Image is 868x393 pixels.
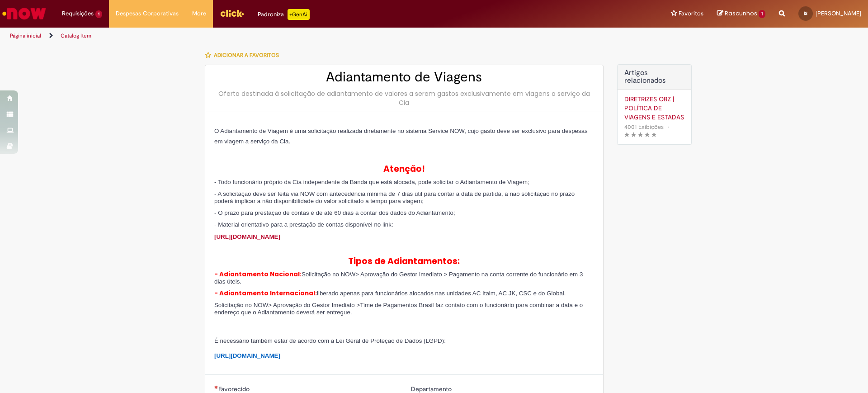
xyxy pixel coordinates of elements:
span: Rascunhos [725,9,757,18]
span: - Todo funcionário próprio da Cia independente da Banda que está alocada, pode solicitar o Adiant... [214,179,529,185]
ul: Trilhas de página [7,28,572,44]
span: Favoritos [679,9,703,18]
span: 1 [759,10,765,18]
span: Adicionar a Favoritos [214,52,279,59]
div: Padroniza [258,9,310,20]
span: Requisições [62,9,94,18]
span: Tipos de Adiantamentos: [348,255,460,267]
span: • [665,121,671,133]
span: liberado apenas para funcionários alocados nas unidades AC Itaim, AC JK, CSC e do Global. [317,290,566,297]
span: Solicitação no NOW> Aprovação do Gestor Imediato > Pagamento na conta corrente do funcionário em ... [214,271,583,285]
div: Oferta destinada à solicitação de adiantamento de valores a serem gastos exclusivamente em viagen... [214,89,594,107]
a: Página inicial [10,32,41,39]
span: - Adiantamento Nacional: [214,270,302,279]
a: DIRETRIZES OBZ | POLÍTICA DE VIAGENS E ESTADAS [624,95,684,122]
span: IS [804,10,807,16]
span: Necessários - Favorecido [218,385,251,393]
span: - A solicitação deve ser feita via NOW com antecedência mínima de 7 dias útil para contar a data ... [214,190,575,204]
span: [URL][DOMAIN_NAME] [214,352,280,359]
span: 1 [95,10,102,18]
span: Atenção! [383,163,425,175]
span: - Material orientativo para a prestação de contas disponível no link: [214,221,393,228]
span: Necessários [214,385,218,389]
span: - O prazo para prestação de contas é de até 60 dias a contar dos dados do Adiantamento; [214,209,455,216]
span: É necessário também estar de acordo com a Lei Geral de Proteção de Dados (LGPD): [214,337,446,344]
span: More [192,9,206,18]
span: [PERSON_NAME] [816,9,861,17]
h2: Adiantamento de Viagens [214,70,594,85]
span: Solicitação no NOW> Aprovação do Gestor Imediato >Time de Pagamentos Brasil faz contato com o fun... [214,302,583,316]
a: [URL][DOMAIN_NAME] [214,233,280,240]
a: Rascunhos [717,9,765,18]
a: [URL][DOMAIN_NAME] [214,351,280,359]
img: click_logo_yellow_360x200.png [220,6,244,20]
p: +GenAi [288,9,310,20]
span: - Adiantamento Internacional: [214,289,317,298]
img: ServiceNow [1,5,47,23]
span: O Adiantamento de Viagem é uma solicitação realizada diretamente no sistema Service NOW, cujo gas... [214,128,588,145]
span: Departamento [411,385,453,393]
span: 4001 Exibições [624,123,664,131]
a: Catalog Item [61,32,91,39]
span: Despesas Corporativas [116,9,179,18]
button: Adicionar a Favoritos [205,46,284,65]
h3: Artigos relacionados [624,69,684,85]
